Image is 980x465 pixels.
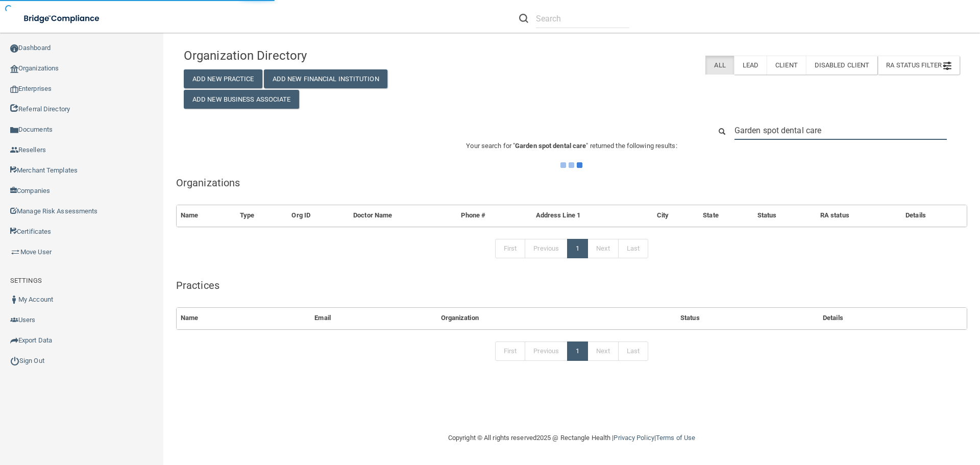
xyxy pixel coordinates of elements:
a: Last [618,239,648,258]
label: Lead [734,56,767,75]
th: City [653,205,699,226]
button: Add New Practice [184,69,262,88]
span: RA Status Filter [886,61,951,69]
th: State [699,205,753,226]
a: Previous [525,239,568,258]
img: briefcase.64adab9b.png [10,247,20,257]
th: Details [901,205,967,226]
th: Email [310,308,436,329]
h5: Organizations [176,177,967,188]
h4: Organization Directory [184,49,432,62]
a: First [495,341,526,361]
img: enterprise.0d942306.png [10,86,18,93]
img: icon-documents.8dae5593.png [10,126,18,134]
h5: Practices [176,280,967,291]
label: All [705,56,733,75]
img: ic_power_dark.7ecde6b1.png [10,356,19,365]
a: Terms of Use [656,434,695,442]
th: RA status [816,205,901,226]
iframe: Drift Widget Chat Controller [803,393,968,433]
th: Status [753,205,816,226]
th: Name [177,205,236,226]
button: Add New Financial Institution [264,69,387,88]
img: icon-users.e205127d.png [10,316,18,324]
button: Add New Business Associate [184,90,299,109]
span: Garden spot dental care [515,142,586,150]
label: Disabled Client [806,56,878,75]
img: icon-filter@2x.21656d0b.png [943,62,951,70]
a: First [495,239,526,258]
label: Client [767,56,806,75]
img: ic_dashboard_dark.d01f4a41.png [10,44,18,53]
div: Copyright © All rights reserved 2025 @ Rectangle Health | | [385,422,758,454]
th: Type [236,205,288,226]
th: Org ID [287,205,349,226]
img: ic_user_dark.df1a06c3.png [10,296,18,304]
th: Organization [437,308,676,329]
img: ic_reseller.de258add.png [10,146,18,154]
a: Next [587,239,618,258]
img: bridge_compliance_login_screen.278c3ca4.svg [15,8,109,29]
a: 1 [567,239,588,258]
a: Previous [525,341,568,361]
th: Address Line 1 [532,205,653,226]
img: icon-export.b9366987.png [10,336,18,345]
th: Doctor Name [349,205,457,226]
th: Name [177,308,310,329]
label: SETTINGS [10,275,42,287]
th: Details [819,308,967,329]
p: Your search for " " returned the following results: [176,140,967,152]
img: ajax-loader.4d491dd7.gif [560,162,582,168]
img: ic-search.3b580494.png [519,14,528,23]
a: Last [618,341,648,361]
a: 1 [567,341,588,361]
input: Search [734,121,947,140]
th: Phone # [457,205,531,226]
img: organization-icon.f8decf85.png [10,65,18,73]
a: Privacy Policy [614,434,654,442]
a: Next [587,341,618,361]
th: Status [676,308,819,329]
input: Search [536,9,629,28]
